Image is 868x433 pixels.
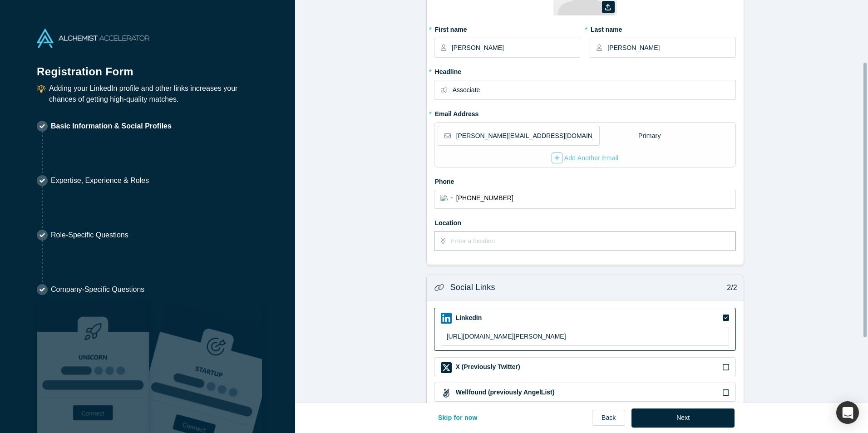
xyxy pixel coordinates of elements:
input: Enter a location [451,231,735,251]
label: Wellfound (previously AngelList) [455,388,555,397]
a: Back [592,410,625,426]
button: Next [631,408,735,428]
button: Add Another Email [551,152,619,164]
div: X (Previously Twitter) iconX (Previously Twitter) [434,357,736,376]
img: LinkedIn icon [441,313,452,324]
p: Adding your LinkedIn profile and other links increases your chances of getting high-quality matches. [49,83,258,105]
label: Email Address [434,106,479,119]
p: Expertise, Experience & Roles [51,175,149,186]
img: Alchemist Accelerator Logo [37,29,149,48]
p: Company-Specific Questions [51,284,144,295]
label: Phone [434,174,736,187]
label: Headline [434,64,736,77]
label: X (Previously Twitter) [455,362,520,372]
h1: Registration Form [37,54,258,80]
div: LinkedIn iconLinkedIn [434,308,736,351]
p: Basic Information & Social Profiles [51,121,172,132]
h3: Social Links [450,281,495,294]
p: Role-Specific Questions [51,230,128,241]
img: X (Previously Twitter) icon [441,362,452,373]
label: LinkedIn [455,313,482,323]
input: Partner, CEO [453,80,735,99]
label: Location [434,215,736,228]
div: Wellfound (previously AngelList) iconWellfound (previously AngelList) [434,383,736,402]
button: Skip for now [429,408,487,428]
label: Last name [590,22,736,34]
div: Add Another Email [552,153,619,163]
div: Primary [638,128,661,144]
p: 2/2 [722,282,737,293]
label: First name [434,22,580,34]
img: Wellfound (previously AngelList) icon [441,388,452,399]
